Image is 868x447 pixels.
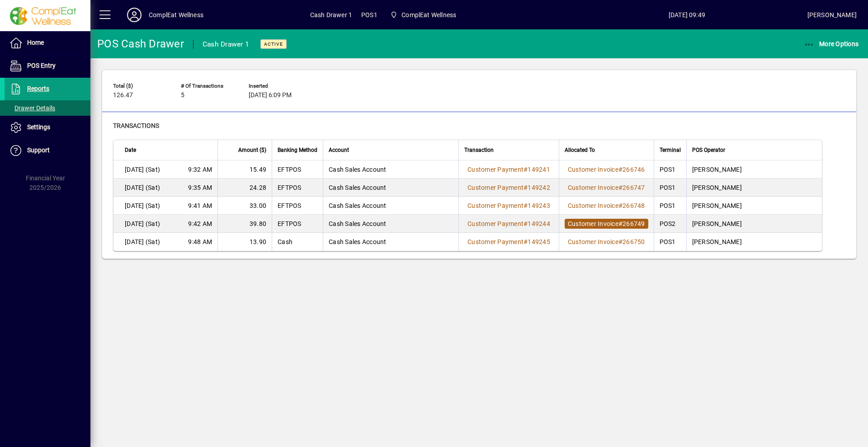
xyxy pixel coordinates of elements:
td: EFTPOS [272,197,323,215]
span: # [618,184,623,191]
td: Cash [272,233,323,251]
td: 24.28 [217,179,272,197]
span: # [618,238,623,245]
span: 5 [181,92,184,99]
span: Customer Invoice [568,166,618,173]
td: Cash Sales Account [323,160,458,179]
span: Reports [27,85,49,92]
span: Cash Drawer 1 [310,8,352,22]
span: [DATE] (Sat) [125,237,160,246]
span: Allocated To [565,145,595,155]
span: Customer Payment [467,166,524,173]
span: 266750 [623,238,645,245]
span: 266748 [623,202,645,209]
a: Support [5,139,90,162]
span: Active [264,41,283,47]
span: Customer Payment [467,220,524,227]
a: Customer Payment#149245 [464,237,553,247]
span: # of Transactions [181,83,235,89]
a: Customer Invoice#266746 [565,165,648,174]
a: Customer Invoice#266748 [565,201,648,211]
span: Settings [27,123,50,131]
span: 149245 [528,238,550,245]
td: Cash Sales Account [323,215,458,233]
span: Date [125,145,136,155]
span: # [524,202,528,209]
span: More Options [804,40,859,47]
button: More Options [802,36,861,52]
td: [PERSON_NAME] [686,160,822,179]
span: 266747 [623,184,645,191]
span: Banking Method [278,145,317,155]
span: POS1 [361,8,377,22]
span: POS Entry [27,62,56,69]
span: 9:35 AM [188,183,212,192]
span: 266749 [623,220,645,227]
td: 33.00 [217,197,272,215]
span: 149244 [528,220,550,227]
span: ComplEat Wellness [401,8,456,22]
span: Support [27,146,50,154]
span: 9:48 AM [188,237,212,246]
span: [DATE] (Sat) [125,219,160,228]
div: Cash Drawer 1 [203,37,249,52]
td: [PERSON_NAME] [686,179,822,197]
span: 149241 [528,166,550,173]
span: # [618,166,623,173]
span: Customer Invoice [568,184,618,191]
span: Customer Payment [467,238,524,245]
span: Customer Invoice [568,220,618,227]
span: 9:42 AM [188,219,212,228]
td: [PERSON_NAME] [686,197,822,215]
span: # [524,238,528,245]
td: Cash Sales Account [323,197,458,215]
td: Cash Sales Account [323,233,458,251]
td: 15.49 [217,160,272,179]
a: Customer Payment#149242 [464,183,553,193]
td: 39.80 [217,215,272,233]
span: Customer Invoice [568,202,618,209]
span: # [524,166,528,173]
span: Account [329,145,349,155]
td: POS1 [654,179,686,197]
td: POS1 [654,160,686,179]
span: [DATE] (Sat) [125,183,160,192]
span: Amount ($) [238,145,266,155]
span: Customer Payment [467,184,524,191]
span: Drawer Details [9,104,55,112]
span: 149243 [528,202,550,209]
span: 9:41 AM [188,201,212,210]
span: Terminal [660,145,681,155]
span: ComplEat Wellness [387,7,460,23]
td: EFTPOS [272,179,323,197]
td: [PERSON_NAME] [686,215,822,233]
a: Customer Invoice#266747 [565,183,648,193]
span: # [524,220,528,227]
span: 149242 [528,184,550,191]
div: POS Cash Drawer [97,37,184,51]
span: Inserted [249,83,303,89]
td: [PERSON_NAME] [686,233,822,251]
td: 13.90 [217,233,272,251]
span: [DATE] 09:49 [566,8,807,22]
span: Customer Payment [467,202,524,209]
span: [DATE] (Sat) [125,165,160,174]
a: Customer Payment#149243 [464,201,553,211]
td: EFTPOS [272,160,323,179]
span: Transaction [464,145,494,155]
td: POS1 [654,197,686,215]
span: Transactions [113,122,159,129]
a: POS Entry [5,55,90,77]
div: [PERSON_NAME] [807,8,857,22]
div: ComplEat Wellness [149,8,203,22]
span: Customer Invoice [568,238,618,245]
span: 266746 [623,166,645,173]
span: 126.47 [113,92,133,99]
a: Customer Invoice#266749 [565,219,648,229]
span: [DATE] 6:09 PM [249,92,292,99]
span: # [618,220,623,227]
a: Home [5,32,90,54]
a: Settings [5,116,90,139]
td: EFTPOS [272,215,323,233]
span: Home [27,39,44,46]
